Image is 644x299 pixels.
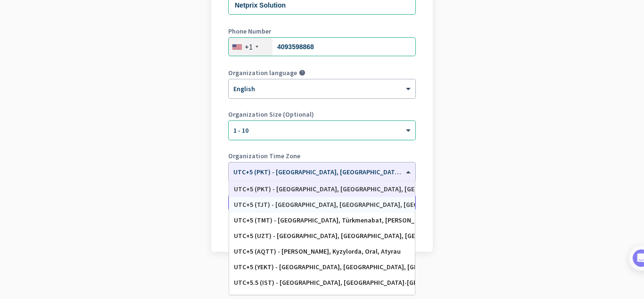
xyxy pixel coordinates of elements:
[228,111,416,118] label: Organization Size (Optional)
[228,28,416,34] label: Phone Number
[245,42,253,51] div: +1
[228,153,416,159] label: Organization Time Zone
[228,228,416,235] div: Go back
[234,185,410,193] div: UTC+5 (PKT) - [GEOGRAPHIC_DATA], [GEOGRAPHIC_DATA], [GEOGRAPHIC_DATA], [GEOGRAPHIC_DATA]
[228,37,416,56] input: 201-555-0123
[234,232,410,240] div: UTC+5 (UZT) - [GEOGRAPHIC_DATA], [GEOGRAPHIC_DATA], [GEOGRAPHIC_DATA], [GEOGRAPHIC_DATA]
[228,69,297,76] label: Organization language
[228,194,416,211] button: Create Organization
[299,69,305,76] i: help
[234,279,410,287] div: UTC+5.5 (IST) - [GEOGRAPHIC_DATA], [GEOGRAPHIC_DATA]-[GEOGRAPHIC_DATA], [GEOGRAPHIC_DATA], [GEOGR...
[234,263,410,271] div: UTC+5 (YEKT) - [GEOGRAPHIC_DATA], [GEOGRAPHIC_DATA], [GEOGRAPHIC_DATA], [GEOGRAPHIC_DATA]
[229,181,415,295] div: Options List
[234,248,410,256] div: UTC+5 (AQTT) - [PERSON_NAME], Kyzylorda, Oral, Atyrau
[234,201,410,209] div: UTC+5 (TJT) - [GEOGRAPHIC_DATA], [GEOGRAPHIC_DATA], [GEOGRAPHIC_DATA], [GEOGRAPHIC_DATA]
[234,216,410,224] div: UTC+5 (TMT) - [GEOGRAPHIC_DATA], Türkmenabat, [PERSON_NAME], [PERSON_NAME]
